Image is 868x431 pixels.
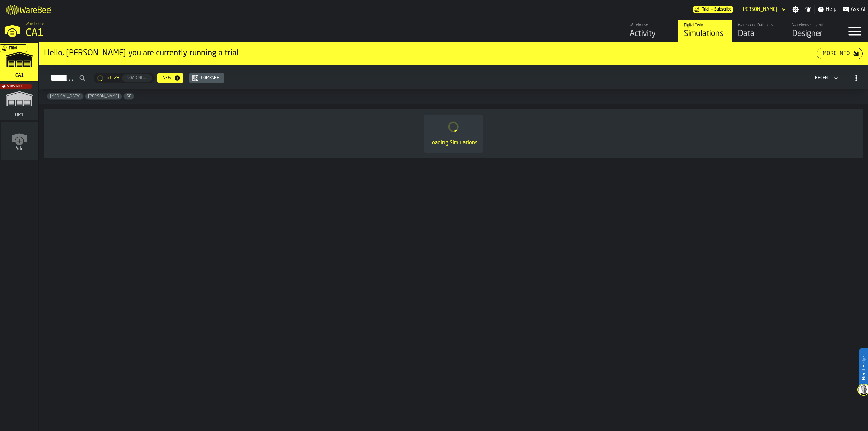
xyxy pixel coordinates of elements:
[0,82,38,122] a: link-to-/wh/i/02d92962-0f11-4133-9763-7cb092bceeef/simulations
[684,28,727,39] div: Simulations
[85,94,122,99] span: Gregg
[732,20,787,42] a: link-to-/wh/i/76e2a128-1b54-4d66-80d4-05ae4c277723/data
[157,73,183,83] button: button-New
[114,75,119,81] span: 23
[624,20,678,42] a: link-to-/wh/i/76e2a128-1b54-4d66-80d4-05ae4c277723/feed/
[802,6,814,13] label: button-toggle-Notifications
[714,7,732,12] span: Subscribe
[198,76,222,80] div: Compare
[738,28,781,39] div: Data
[702,7,709,12] span: Trial
[790,6,802,13] label: button-toggle-Settings
[7,85,23,89] span: Subscribe
[738,5,787,14] div: DropdownMenuValue-Gregg Arment
[841,20,868,42] label: button-toggle-Menu
[429,139,477,147] div: Loading Simulations
[711,7,713,12] span: —
[47,94,83,99] span: Enteral
[26,27,209,39] div: CA1
[122,74,152,82] button: button-Loading...
[44,48,817,59] div: Hello, [PERSON_NAME] you are currently running a trial
[630,28,673,39] div: Activity
[851,5,865,14] span: Ask AI
[1,122,38,161] a: link-to-/wh/new
[9,46,18,50] span: Trial
[738,23,781,28] div: Warehouse Datasets
[678,20,732,42] a: link-to-/wh/i/76e2a128-1b54-4d66-80d4-05ae4c277723/simulations
[684,23,727,28] div: Digital Twin
[741,7,777,12] div: DropdownMenuValue-Gregg Arment
[44,109,863,158] div: ItemListCard-
[840,5,868,14] label: button-toggle-Ask AI
[693,6,733,13] a: link-to-/wh/i/76e2a128-1b54-4d66-80d4-05ae4c277723/pricing/
[160,76,174,80] div: New
[26,22,44,26] span: Warehouse
[860,349,867,387] label: Need Help?
[815,5,840,14] label: button-toggle-Help
[39,65,868,89] h2: button-Simulations
[189,73,224,83] button: button-Compare
[0,43,38,82] a: link-to-/wh/i/76e2a128-1b54-4d66-80d4-05ae4c277723/simulations
[792,23,835,28] div: Warehouse Layout
[125,76,149,80] div: Loading...
[792,28,835,39] div: Designer
[826,5,837,14] span: Help
[630,23,673,28] div: Warehouse
[124,94,134,99] span: SF
[107,75,111,81] span: of
[39,42,868,65] div: ItemListCard-
[15,146,24,152] span: Add
[91,73,157,83] div: ButtonLoadMore-Loading...-Prev-First-Last
[817,48,863,59] button: button-More Info
[693,6,733,13] div: Menu Subscription
[787,20,841,42] a: link-to-/wh/i/76e2a128-1b54-4d66-80d4-05ae4c277723/designer
[812,74,840,82] div: DropdownMenuValue-4
[815,76,830,80] div: DropdownMenuValue-4
[820,50,853,58] div: More Info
